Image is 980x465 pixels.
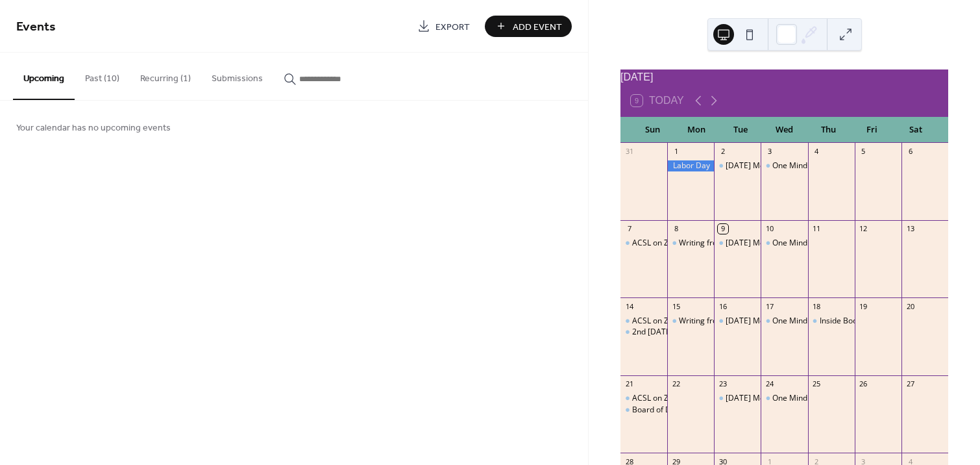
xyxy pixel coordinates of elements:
button: Submissions [201,53,273,99]
div: Writing from the Right Brain [679,238,779,249]
div: Board of Directors Meeting on Zoom [632,405,765,416]
div: Wed [763,117,807,143]
div: 18 [812,301,822,311]
div: 3 [765,147,774,157]
div: 10 [765,224,774,234]
div: ACSL on Zoom [620,316,667,327]
div: Tuesday Meditation [714,316,761,327]
div: 4 [812,147,822,157]
button: Recurring (1) [130,53,201,99]
div: Board of Directors Meeting on Zoom [620,405,667,416]
div: One Mind Wedesday - Rev. [PERSON_NAME] [772,160,931,171]
div: 31 [624,147,634,157]
div: One Mind Wedesday - Rev. [PERSON_NAME] [772,393,931,404]
div: Tuesday Meditation [714,393,761,404]
div: [DATE] Meditation [726,238,792,249]
div: Writing from the Right Brain [679,316,779,327]
span: Your calendar has no upcoming events [16,121,171,135]
div: 2 [718,147,728,157]
div: Labor Day [667,160,714,171]
div: One Mind Wedesday - Rev. [PERSON_NAME] [772,238,931,249]
div: ACSL on Zoom [620,393,667,404]
a: Export [408,16,480,37]
div: One Mind Wedesday - Rev. [PERSON_NAME] [772,316,931,327]
button: Add Event [485,16,572,37]
div: 8 [671,224,681,234]
span: Events [16,14,56,40]
div: 6 [905,147,915,157]
div: [DATE] Meditation [726,160,792,171]
div: 9 [718,224,728,234]
div: [DATE] [620,69,948,85]
div: One Mind Wedesday - Rev. Kit Holmes [761,393,807,404]
div: Thu [806,117,850,143]
div: [DATE] Meditation [726,393,792,404]
div: Fri [850,117,894,143]
div: 5 [859,147,868,157]
div: One Mind Wedesday - Rev. Kit Holmes [761,238,807,249]
div: One Mind Wedesday - Rev. Kit Holmes [761,160,807,171]
div: 27 [905,379,915,389]
div: 14 [624,301,634,311]
div: 7 [624,224,634,234]
div: 1 [671,147,681,157]
div: Writing from the Right Brain [667,238,714,249]
div: Tue [718,117,763,143]
div: 2nd Sunday Socials In-Person Lunch [620,327,667,338]
div: 22 [671,379,681,389]
div: Tuesday Meditation [714,238,761,249]
div: 15 [671,301,681,311]
div: 20 [905,301,915,311]
div: 11 [812,224,822,234]
div: ACSL on Zoom [632,393,685,404]
div: ACSL on Zoom [632,238,685,249]
div: Writing from the Right Brain [667,316,714,327]
div: 26 [859,379,868,389]
div: 12 [859,224,868,234]
div: Sun [631,117,675,143]
div: 2nd [DATE] Socials In-Person Lunch [632,327,760,338]
div: Inside Books Project [820,316,892,327]
div: One Mind Wedesday - Rev. Kit Holmes [761,316,807,327]
button: Upcoming [13,53,75,100]
div: ACSL on Zoom [620,238,667,249]
button: Past (10) [75,53,130,99]
div: 24 [765,379,774,389]
div: Inside Books Project [808,316,855,327]
div: Sat [894,117,938,143]
span: Export [435,20,470,34]
div: Mon [675,117,719,143]
div: 19 [859,301,868,311]
div: 21 [624,379,634,389]
div: 23 [718,379,728,389]
div: 17 [765,301,774,311]
div: 16 [718,301,728,311]
span: Add Event [513,20,562,34]
div: [DATE] Meditation [726,316,792,327]
div: 25 [812,379,822,389]
div: ACSL on Zoom [632,316,685,327]
div: 13 [905,224,915,234]
div: Tuesday Meditation [714,160,761,171]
